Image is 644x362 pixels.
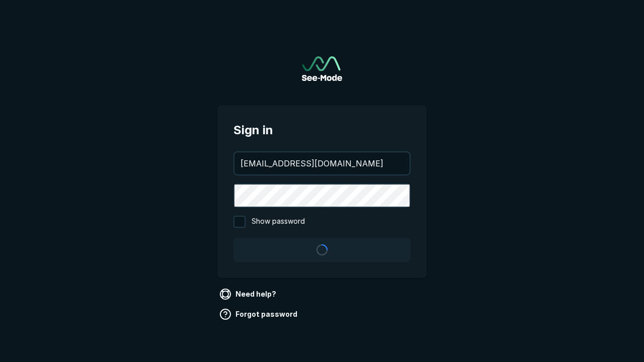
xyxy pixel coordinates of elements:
a: Need help? [217,286,280,302]
a: Go to sign in [302,56,342,81]
a: Forgot password [217,306,301,322]
img: See-Mode Logo [302,56,342,81]
input: your@email.com [234,152,410,174]
span: Sign in [233,121,411,139]
span: Show password [252,216,305,228]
